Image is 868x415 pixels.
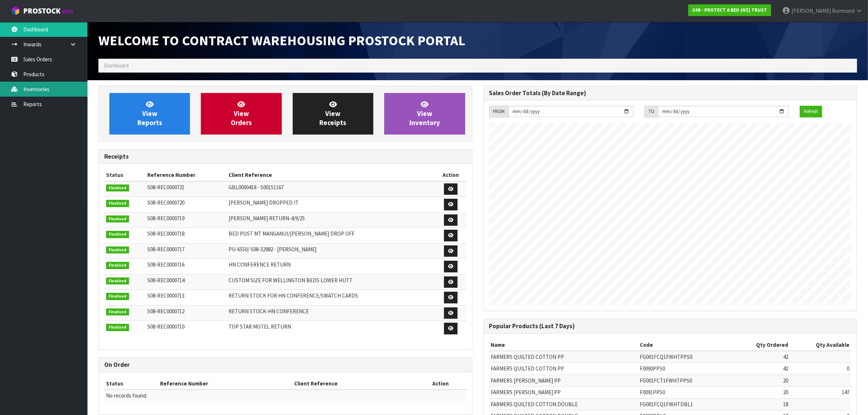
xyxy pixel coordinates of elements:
[106,262,129,269] span: Finalised
[148,230,185,237] span: S08-REC0000718
[489,351,638,363] td: FARMERS QUILTED COTTON PP
[158,378,292,389] th: Reference Number
[790,363,851,375] td: 0
[146,169,227,181] th: Reference Number
[489,387,638,398] td: FARMERS [PERSON_NAME] PP
[489,90,852,97] h3: Sales Order Totals (By Date Range)
[148,184,185,191] span: S08-REC0000721
[319,100,346,127] span: View Receipts
[98,32,465,49] span: Welcome to Contract Warehousing ProStock Portal
[293,93,373,135] a: ViewReceipts
[790,339,851,351] th: Qty Available
[104,62,129,69] span: Dashboard
[201,93,281,135] a: ViewOrders
[148,215,185,222] span: S08-REC0000719
[11,6,20,15] img: cube-alt.png
[489,363,638,375] td: FARMERS QUILTED COTTON PP
[435,169,466,181] th: Action
[832,7,855,14] span: Burnnand
[732,339,790,351] th: Qty Ordered
[489,398,638,410] td: FARMERS QUILTED COTTON DOUBLE
[106,324,129,331] span: Finalised
[489,375,638,386] td: FARMERS [PERSON_NAME] PP
[732,351,790,363] td: 42
[229,277,353,284] span: CUSTOM SIZE FOR WELLINGTON BEDS LOWER HUTT
[104,169,146,181] th: Status
[104,389,467,401] td: No records found.
[106,309,129,316] span: Finalised
[229,215,305,222] span: [PERSON_NAME] RETURN-4/9/25
[106,247,129,254] span: Finalised
[489,323,852,330] h3: Popular Products (Last 7 Days)
[638,339,731,351] th: Code
[638,387,731,398] td: F0091PPS0
[104,153,467,160] h3: Receipts
[229,246,316,253] span: PU-6550/ S08-32982 - [PERSON_NAME]
[292,378,414,389] th: Client Reference
[106,278,129,285] span: Finalised
[148,277,185,284] span: S08-REC0000714
[645,106,658,117] div: TO
[414,378,467,389] th: Action
[148,323,185,330] span: S08-REC0000710
[106,231,129,238] span: Finalised
[109,93,190,135] a: ViewReports
[23,6,61,16] span: ProStock
[106,185,129,192] span: Finalised
[791,7,831,14] span: [PERSON_NAME]
[106,200,129,207] span: Finalised
[229,308,309,315] span: RETURN STOCK-HN CONFERENCE
[732,398,790,410] td: 18
[106,293,129,300] span: Finalised
[62,8,73,15] small: WMS
[106,216,129,223] span: Finalised
[800,106,822,117] button: Refresh
[229,230,355,237] span: BED POST MT MANGANUI/[PERSON_NAME] DROP OFF
[229,261,291,268] span: HN CONFERENCE RETURN
[104,361,467,368] h3: On Order
[148,246,185,253] span: S08-REC0000717
[732,375,790,386] td: 20
[638,351,731,363] td: FG001FCQ1FWHTPPS0
[104,378,158,389] th: Status
[229,323,291,330] span: TOP STAR MOTEL RETURN
[790,387,851,398] td: 147
[409,100,440,127] span: View Inventory
[732,387,790,398] td: 20
[148,292,185,299] span: S08-REC0000713
[384,93,465,135] a: ViewInventory
[148,199,185,206] span: S08-REC0000720
[229,199,299,206] span: [PERSON_NAME] DROPPED IT
[489,106,509,117] div: FROM
[638,398,731,410] td: FG001FCQ1FWHTDBL1
[229,184,284,191] span: GBL0000418 - S00151167
[638,375,731,386] td: FG001FCT1FWHTPPS0
[148,308,185,315] span: S08-REC0000712
[137,100,162,127] span: View Reports
[229,292,358,299] span: RETURN STOCK FOR HN CONFERENCE/SWATCH CARDS
[638,363,731,375] td: F0090PPS0
[227,169,435,181] th: Client Reference
[489,339,638,351] th: Name
[732,363,790,375] td: 42
[231,100,252,127] span: View Orders
[692,7,767,13] strong: S08 - PROTECT A BED (NZ) TRUST
[148,261,185,268] span: S08-REC0000716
